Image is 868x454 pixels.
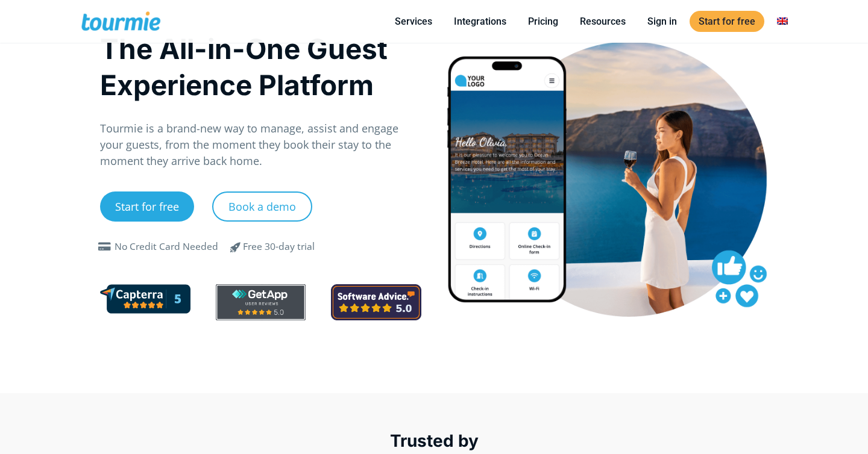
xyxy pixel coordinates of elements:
a: Services [386,14,441,29]
a: Integrations [445,14,515,29]
a: Resources [571,14,635,29]
span:  [221,240,250,254]
p: Tourmie is a brand-new way to manage, assist and engage your guests, from the moment they book th... [100,120,421,169]
a: Start for free [100,191,194,222]
a: Pricing [519,14,567,29]
span:  [95,242,115,252]
div: No Credit Card Needed [115,240,218,254]
div: Free 30-day trial [243,240,315,254]
a: Sign in [638,14,686,29]
h1: The All-in-One Guest Experience Platform [100,31,421,103]
a: Book a demo [212,191,312,222]
span: Trusted by [390,431,479,451]
a: Start for free [690,11,764,32]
